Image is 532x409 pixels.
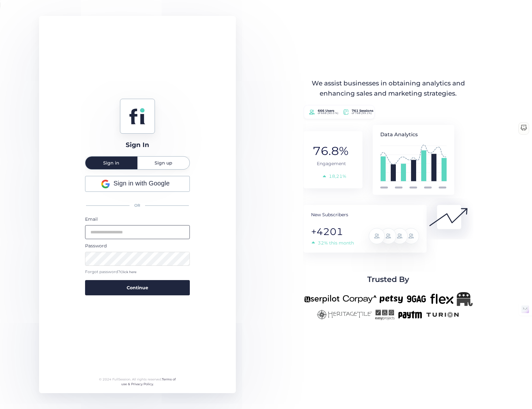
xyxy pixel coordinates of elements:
[85,269,190,275] div: Forgot password?
[120,270,136,274] span: Click here
[457,292,473,306] img: Republicanlogo-bw.png
[311,212,348,218] tspan: New Subscribers
[304,292,340,306] img: userpilot-new.png
[380,292,403,306] img: petsy-new.png
[126,140,149,150] div: Sign In
[375,309,395,320] img: easyprojects-new.png
[85,199,190,212] div: OR
[367,273,409,285] span: Trusted By
[398,309,422,320] img: paytm-new.png
[425,309,460,320] img: turion-new.png
[318,111,338,115] tspan: of 668 (90.0 %)
[318,240,354,246] tspan: 32% this month
[103,161,119,165] span: Sign in
[352,109,374,113] tspan: 761 Sessions
[85,280,190,295] button: Continue
[380,131,418,137] tspan: Data Analytics
[155,161,172,165] span: Sign up
[316,309,372,320] img: heritagetile-new.png
[96,377,178,387] div: © 2024 FullSession. All rights reserved.
[318,109,335,113] tspan: 666 Users
[329,173,346,179] tspan: 18,21%
[352,111,372,115] tspan: of 768 (99.1%)
[430,292,454,306] img: flex-new.png
[343,292,376,306] img: corpay-new.png
[406,292,427,306] img: 9gag-new.png
[304,78,472,98] div: We assist businesses in obtaining analytics and enhancing sales and marketing strategies.
[85,242,190,249] div: Password
[114,178,170,188] span: Sign in with Google
[313,144,349,158] tspan: 76.8%
[311,226,343,238] tspan: +4201
[85,216,190,223] div: Email
[317,161,346,166] tspan: Engagement
[127,284,148,291] span: Continue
